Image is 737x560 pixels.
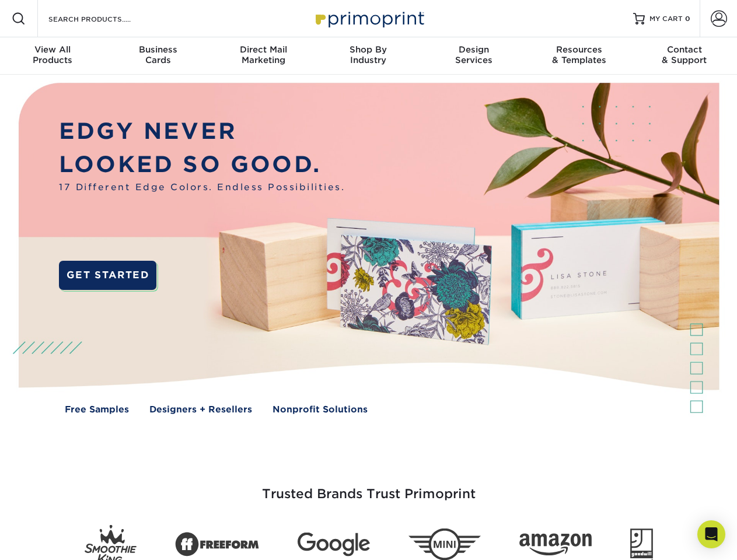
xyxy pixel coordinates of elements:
h3: Trusted Brands Trust Primoprint [27,459,710,516]
div: & Templates [526,44,631,65]
iframe: Google Customer Reviews [3,524,99,556]
span: Resources [526,44,631,55]
span: Direct Mail [211,44,316,55]
p: LOOKED SO GOOD. [59,148,345,181]
a: Free Samples [65,403,129,416]
div: Marketing [211,44,316,65]
a: DesignServices [421,37,526,75]
span: Contact [632,44,737,55]
span: 17 Different Edge Colors. Endless Possibilities. [59,181,345,194]
input: SEARCH PRODUCTS..... [47,12,161,26]
div: Open Intercom Messenger [697,520,725,548]
img: Goodwill [630,528,653,560]
a: Designers + Resellers [149,403,252,416]
a: Contact& Support [632,37,737,75]
a: Shop ByIndustry [316,37,421,75]
p: EDGY NEVER [59,115,345,148]
div: & Support [632,44,737,65]
span: Shop By [316,44,421,55]
a: GET STARTED [59,261,156,290]
div: Services [421,44,526,65]
img: Primoprint [310,6,427,31]
img: Amazon [519,534,592,556]
span: 0 [685,15,690,23]
a: Resources& Templates [526,37,631,75]
a: Nonprofit Solutions [273,403,368,416]
img: Google [298,533,370,556]
span: Business [105,44,210,55]
div: Industry [316,44,421,65]
span: MY CART [649,14,683,24]
a: Direct MailMarketing [211,37,316,75]
a: BusinessCards [105,37,210,75]
div: Cards [105,44,210,65]
span: Design [421,44,526,55]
